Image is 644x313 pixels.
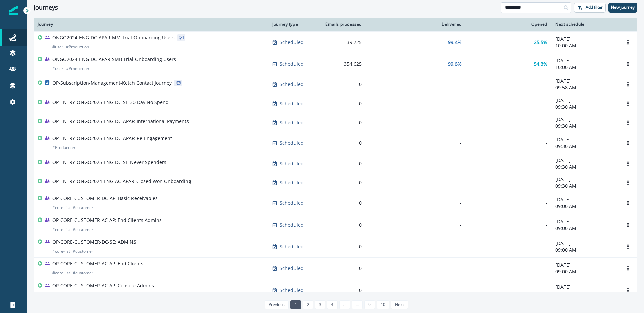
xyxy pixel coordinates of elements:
[73,248,93,255] p: # customer
[52,178,191,185] p: OP-ENTRY-ONGO2024-ENG-AC-APAR-Closed Won Onboarding
[623,242,633,252] button: Options
[9,6,18,15] img: Inflection
[555,176,614,183] p: [DATE]
[280,287,304,294] p: Scheduled
[470,265,547,272] div: -
[555,136,614,143] p: [DATE]
[470,22,547,27] div: Opened
[623,285,633,295] button: Options
[623,118,633,128] button: Options
[555,268,614,275] p: 09:00 AM
[323,222,362,228] div: 0
[370,81,462,88] div: -
[315,300,325,309] a: Page 3
[73,226,93,233] p: # customer
[470,81,547,88] div: -
[34,279,637,301] a: OP-CORE-CUSTOMER-AC-AP: Console Admins#core-list#customerScheduled0--[DATE]08:00 AMOptions
[34,53,637,75] a: ONGO2024-ENG-DC-APAR-SMB Trial Onboarding Users#user#ProductionScheduled354,62599.6%54.3%[DATE]10...
[555,247,614,253] p: 09:00 AM
[555,22,614,27] div: Next schedule
[470,287,547,294] div: -
[470,222,547,228] div: -
[534,61,547,67] p: 54.3%
[280,179,304,186] p: Scheduled
[73,292,93,298] p: # customer
[448,61,462,67] p: 99.6%
[623,79,633,89] button: Options
[555,97,614,104] p: [DATE]
[555,104,614,110] p: 09:30 AM
[555,64,614,71] p: 10:00 AM
[34,192,637,214] a: OP-CORE-CUSTOMER-DC-AP: Basic Receivables#core-list#customerScheduled0--[DATE]09:00 AMOptions
[555,240,614,247] p: [DATE]
[323,61,362,67] div: 354,625
[555,284,614,290] p: [DATE]
[280,200,304,206] p: Scheduled
[623,159,633,169] button: Options
[555,164,614,170] p: 09:30 AM
[38,22,264,27] div: Journey
[34,173,637,192] a: OP-ENTRY-ONGO2024-ENG-AC-APAR-Closed Won OnboardingScheduled0--[DATE]09:30 AMOptions
[555,78,614,84] p: [DATE]
[555,57,614,64] p: [DATE]
[370,140,462,146] div: -
[555,203,614,210] p: 09:00 AM
[586,5,603,10] p: Add filter
[370,265,462,272] div: -
[323,22,362,27] div: Emails processed
[323,119,362,126] div: 0
[263,300,408,309] ul: Pagination
[52,118,189,125] p: OP-ENTRY-ONGO2025-ENG-DC-APAR-International Payments
[280,140,304,146] p: Scheduled
[66,44,89,50] p: # Production
[52,80,172,86] p: OP-Subscription-Management-Ketch Contact Journey
[323,81,362,88] div: 0
[52,282,154,289] p: OP-CORE-CUSTOMER-AC-AP: Console Admins
[52,270,70,276] p: # core-list
[303,300,313,309] a: Page 2
[34,236,637,257] a: OP-CORE-CUSTOMER-DC-SE: ADMINS#core-list#customerScheduled0--[DATE]09:00 AMOptions
[555,262,614,268] p: [DATE]
[574,3,606,13] button: Add filter
[34,31,637,53] a: ONGO2024-ENG-DC-APAR-MM Trial Onboarding Users#user#ProductionScheduled39,72599.4%25.5%[DATE]10:0...
[370,243,462,250] div: -
[34,75,637,94] a: OP-Subscription-Management-Ketch Contact JourneyScheduled0--[DATE]09:58 AMOptions
[323,243,362,250] div: 0
[280,119,304,126] p: Scheduled
[470,100,547,107] div: -
[555,196,614,203] p: [DATE]
[280,243,304,250] p: Scheduled
[323,200,362,206] div: 0
[34,94,637,113] a: OP-ENTRY-ONGO2025-ENG-DC-SE-30 Day No SpendScheduled0--[DATE]09:30 AMOptions
[52,135,172,142] p: OP-ENTRY-ONGO2025-ENG-DC-APAR-Re-Engagement
[339,300,350,309] a: Page 5
[52,292,70,298] p: # core-list
[52,144,75,151] p: # Production
[290,300,301,309] a: Page 1 is your current page
[623,37,633,47] button: Options
[555,218,614,225] p: [DATE]
[352,300,363,309] a: Jump forward
[370,160,462,167] div: -
[52,239,136,245] p: OP-CORE-CUSTOMER-DC-SE: ADMINS
[272,22,315,27] div: Journey type
[470,243,547,250] div: -
[323,100,362,107] div: 0
[323,160,362,167] div: 0
[448,39,462,46] p: 99.4%
[323,265,362,272] div: 0
[280,265,304,272] p: Scheduled
[34,132,637,154] a: OP-ENTRY-ONGO2025-ENG-DC-APAR-Re-Engagement#ProductionScheduled0--[DATE]09:30 AMOptions
[34,257,637,279] a: OP-CORE-CUSTOMER-AC-AP: End Clients#core-list#customerScheduled0--[DATE]09:00 AMOptions
[73,204,93,211] p: # customer
[52,226,70,233] p: # core-list
[377,300,389,309] a: Page 10
[280,81,304,88] p: Scheduled
[623,198,633,208] button: Options
[555,143,614,150] p: 09:30 AM
[327,300,337,309] a: Page 4
[391,300,408,309] a: Next page
[73,270,93,276] p: # customer
[623,263,633,273] button: Options
[34,154,637,173] a: OP-ENTRY-ONGO2025-ENG-DC-SE-Never SpendersScheduled0--[DATE]09:30 AMOptions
